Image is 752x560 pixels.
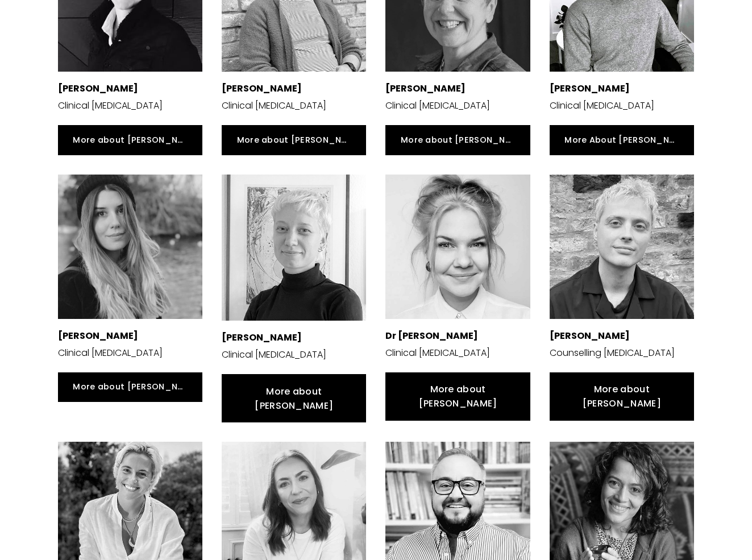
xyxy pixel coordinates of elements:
[385,125,530,155] a: More about [PERSON_NAME]
[385,345,530,362] p: Clinical [MEDICAL_DATA]
[58,81,202,97] p: [PERSON_NAME]
[550,98,694,114] p: Clinical [MEDICAL_DATA]
[550,372,694,421] a: More about [PERSON_NAME]
[58,372,202,403] a: More about [PERSON_NAME]
[58,345,202,362] p: Clinical [MEDICAL_DATA]
[222,125,366,155] a: More about [PERSON_NAME]
[385,98,530,114] p: Clinical [MEDICAL_DATA]
[222,347,366,363] p: Clinical [MEDICAL_DATA]
[222,374,366,422] a: More about [PERSON_NAME]
[58,98,202,114] p: Clinical [MEDICAL_DATA]
[550,345,694,362] p: Counselling [MEDICAL_DATA]
[58,125,202,155] a: More about [PERSON_NAME]
[550,328,694,345] p: [PERSON_NAME]
[58,328,202,345] p: [PERSON_NAME]
[385,328,530,345] p: Dr [PERSON_NAME]
[222,98,366,114] p: Clinical [MEDICAL_DATA]
[385,372,530,421] a: More about [PERSON_NAME]
[385,81,530,97] p: [PERSON_NAME]
[222,81,366,97] p: [PERSON_NAME]
[222,330,366,346] p: [PERSON_NAME]
[550,125,694,155] a: More About [PERSON_NAME]
[550,81,694,97] p: [PERSON_NAME]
